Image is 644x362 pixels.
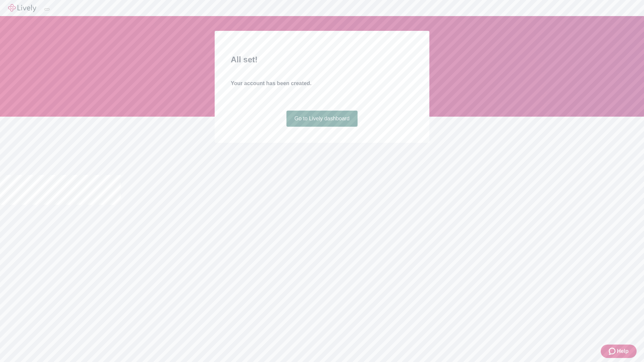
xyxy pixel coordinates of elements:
[8,4,36,12] img: Lively
[286,111,358,127] a: Go to Lively dashboard
[609,347,617,355] svg: Zendesk support icon
[601,345,637,358] button: Zendesk support iconHelp
[44,8,50,10] button: Log out
[231,79,413,87] h4: Your account has been created.
[231,54,413,66] h2: All set!
[617,347,629,355] span: Help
